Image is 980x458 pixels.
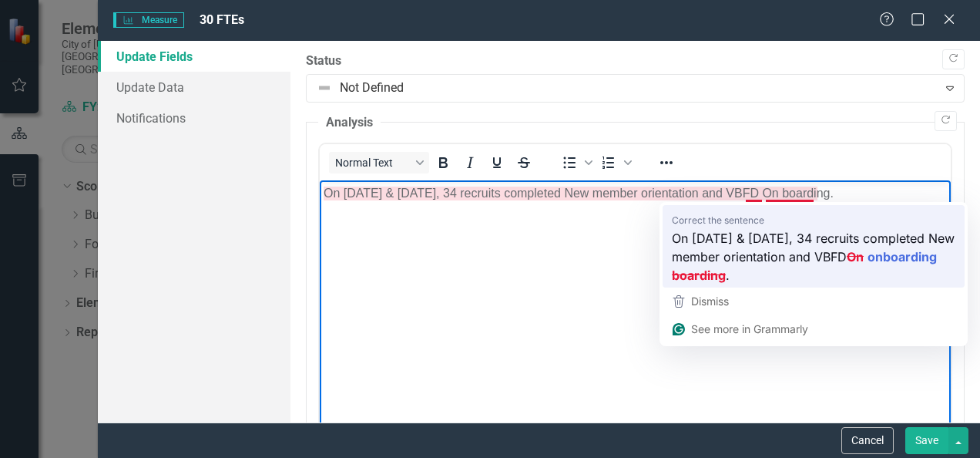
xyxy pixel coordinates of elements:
iframe: Rich Text Area [320,180,951,450]
button: Block Normal Text [329,152,429,173]
span: Measure [113,12,183,28]
button: Bold [430,152,456,173]
a: Notifications [98,103,290,133]
label: Status [306,52,965,70]
span: 30 FTEs [200,12,244,27]
button: Strikethrough [511,152,537,173]
button: Reveal or hide additional toolbar items [653,152,680,173]
button: Save [905,427,948,454]
legend: Analysis [318,114,381,132]
button: Cancel [841,427,894,454]
a: Update Fields [98,41,290,72]
div: Bullet list [556,152,595,173]
a: Update Data [98,72,290,103]
button: Italic [457,152,483,173]
button: Underline [484,152,510,173]
span: Normal Text [335,157,411,169]
div: Numbered list [596,152,634,173]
